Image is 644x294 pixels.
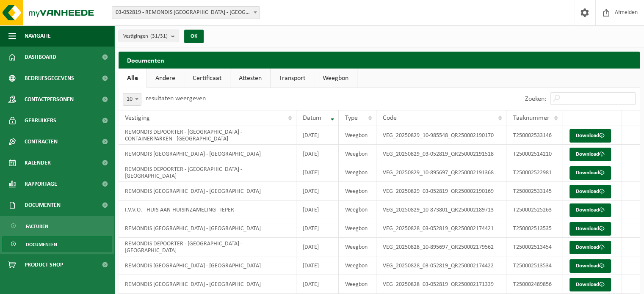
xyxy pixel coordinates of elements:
button: OK [184,30,204,43]
span: 10 [123,93,141,106]
a: Download [569,203,611,217]
span: Documenten [26,236,57,253]
td: [DATE] [296,256,339,275]
a: Download [569,278,611,291]
span: Code [383,115,397,121]
td: Weegbon [339,163,376,182]
a: Weegbon [314,69,357,88]
a: Alle [119,69,146,88]
td: T250002489856 [506,275,562,294]
td: [DATE] [296,145,339,163]
span: 10 [123,93,141,105]
td: VEG_20250829_10-895697_QR250002191368 [376,163,506,182]
count: (31/31) [150,33,168,39]
a: Download [569,148,611,161]
span: Navigatie [25,25,51,47]
td: Weegbon [339,145,376,163]
td: T250002514210 [506,145,562,163]
td: [DATE] [296,238,339,256]
a: Download [569,166,611,180]
span: Contracten [25,131,58,152]
span: Facturen [26,218,48,234]
td: VEG_20250829_03-052819_QR250002191518 [376,145,506,163]
td: REMONDIS DEPOORTER - [GEOGRAPHIC_DATA] - [GEOGRAPHIC_DATA] [119,163,296,182]
td: VEG_20250828_03-052819_QR250002174421 [376,219,506,238]
td: Weegbon [339,182,376,201]
span: Rapportage [25,173,57,195]
td: REMONDIS DEPOORTER - [GEOGRAPHIC_DATA] - [GEOGRAPHIC_DATA] [119,238,296,256]
span: Contactpersonen [25,89,74,110]
td: VEG_20250828_03-052819_QR250002174422 [376,256,506,275]
td: T250002513535 [506,219,562,238]
span: 03-052819 - REMONDIS WEST-VLAANDEREN - OOSTENDE [112,7,260,19]
td: [DATE] [296,126,339,145]
span: Product Shop [25,254,63,275]
td: VEG_20250828_03-052819_QR250002171339 [376,275,506,294]
td: T250002533145 [506,182,562,201]
a: Download [569,259,611,273]
td: [DATE] [296,182,339,201]
td: REMONDIS DEPOORTER - [GEOGRAPHIC_DATA] - CONTAINERPARKEN - [GEOGRAPHIC_DATA] [119,126,296,145]
td: T250002513454 [506,238,562,256]
span: Kalender [25,152,51,173]
a: Certificaat [184,69,230,88]
label: Zoeken: [525,96,546,102]
td: Weegbon [339,219,376,238]
a: Download [569,222,611,236]
td: Weegbon [339,238,376,256]
a: Attesten [230,69,270,88]
a: Andere [147,69,184,88]
span: Dashboard [25,47,56,68]
span: Vestiging [125,115,150,121]
a: Transport [271,69,314,88]
span: Type [345,115,358,121]
td: REMONDIS [GEOGRAPHIC_DATA] - [GEOGRAPHIC_DATA] [119,219,296,238]
td: Weegbon [339,256,376,275]
td: T250002513534 [506,256,562,275]
td: REMONDIS [GEOGRAPHIC_DATA] - [GEOGRAPHIC_DATA] [119,275,296,294]
span: Bedrijfsgegevens [25,68,74,89]
a: Facturen [2,218,112,234]
td: T250002525263 [506,201,562,219]
a: Download [569,185,611,198]
td: T250002533146 [506,126,562,145]
button: Vestigingen(31/31) [119,30,179,42]
span: Datum [303,115,321,121]
td: Weegbon [339,201,376,219]
td: VEG_20250829_03-052819_QR250002190169 [376,182,506,201]
td: [DATE] [296,219,339,238]
a: Download [569,241,611,254]
span: 03-052819 - REMONDIS WEST-VLAANDEREN - OOSTENDE [112,6,260,19]
td: T250002522981 [506,163,562,182]
span: Vestigingen [123,30,168,43]
td: VEG_20250829_10-985548_QR250002190170 [376,126,506,145]
td: I.V.V.O. - HUIS-AAN-HUISINZAMELING - IEPER [119,201,296,219]
h2: Documenten [119,52,640,68]
td: [DATE] [296,275,339,294]
td: REMONDIS [GEOGRAPHIC_DATA] - [GEOGRAPHIC_DATA] [119,256,296,275]
td: VEG_20250828_10-895697_QR250002179562 [376,238,506,256]
label: resultaten weergeven [146,95,206,102]
a: Download [569,129,611,143]
td: REMONDIS [GEOGRAPHIC_DATA] - [GEOGRAPHIC_DATA] [119,145,296,163]
td: Weegbon [339,126,376,145]
td: [DATE] [296,163,339,182]
span: Taaknummer [513,115,549,121]
td: [DATE] [296,201,339,219]
td: Weegbon [339,275,376,294]
td: REMONDIS [GEOGRAPHIC_DATA] - [GEOGRAPHIC_DATA] [119,182,296,201]
td: VEG_20250829_10-873801_QR250002189713 [376,201,506,219]
a: Documenten [2,236,112,252]
span: Gebruikers [25,110,56,131]
span: Documenten [25,195,61,216]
